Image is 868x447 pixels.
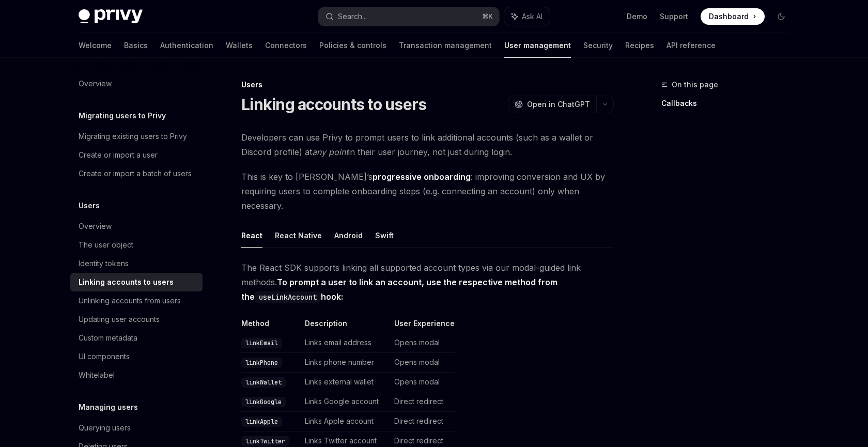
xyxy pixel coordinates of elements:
td: Opens modal [390,333,455,353]
a: The user object [70,236,203,254]
a: Security [583,33,613,58]
div: Create or import a batch of users [79,167,192,180]
td: Links external wallet [301,373,390,392]
td: Direct redirect [390,392,455,412]
th: User Experience [390,318,455,333]
a: Querying users [70,419,203,437]
a: Linking accounts to users [70,273,203,291]
span: On this page [672,79,718,91]
a: Migrating existing users to Privy [70,127,203,146]
div: Updating user accounts [79,313,160,326]
div: Whitelabel [79,369,115,381]
div: Linking accounts to users [79,276,174,288]
span: Dashboard [709,11,749,22]
a: Unlinking accounts from users [70,291,203,310]
div: Migrating existing users to Privy [79,130,187,143]
td: Links phone number [301,353,390,373]
td: Opens modal [390,373,455,392]
h5: Users [79,199,100,212]
strong: progressive onboarding [373,172,471,182]
span: Ask AI [522,11,542,22]
code: linkApple [241,417,282,427]
a: Authentication [160,33,213,58]
button: React Native [275,223,322,248]
h1: Linking accounts to users [241,95,426,114]
div: Querying users [79,422,131,434]
code: linkPhone [241,358,282,368]
a: Custom metadata [70,329,203,347]
button: Toggle dark mode [773,8,789,25]
a: UI components [70,347,203,366]
span: Developers can use Privy to prompt users to link additional accounts (such as a wallet or Discord... [241,130,614,159]
span: This is key to [PERSON_NAME]’s : improving conversion and UX by requiring users to complete onboa... [241,169,614,213]
a: Basics [124,33,148,58]
div: Create or import a user [79,149,158,161]
div: The user object [79,239,133,251]
span: The React SDK supports linking all supported account types via our modal-guided link methods. [241,260,614,304]
button: Android [334,223,363,248]
a: Callbacks [661,95,798,112]
th: Method [241,318,301,333]
div: Overview [79,220,112,233]
a: Create or import a user [70,146,203,164]
button: Swift [375,223,394,248]
button: Ask AI [504,7,550,26]
code: linkEmail [241,338,282,348]
a: Overview [70,74,203,93]
div: Unlinking accounts from users [79,295,181,307]
td: Links email address [301,333,390,353]
span: ⌘ K [482,12,493,21]
td: Opens modal [390,353,455,373]
div: Custom metadata [79,332,137,344]
img: dark logo [79,9,143,24]
td: Direct redirect [390,412,455,431]
a: Welcome [79,33,112,58]
a: Dashboard [701,8,765,25]
a: Connectors [265,33,307,58]
th: Description [301,318,390,333]
code: useLinkAccount [255,291,321,303]
span: Open in ChatGPT [527,99,590,110]
a: Wallets [226,33,253,58]
td: Links Apple account [301,412,390,431]
button: React [241,223,262,248]
a: User management [504,33,571,58]
a: Updating user accounts [70,310,203,329]
div: Identity tokens [79,257,129,270]
div: Users [241,80,614,90]
a: Support [660,11,688,22]
strong: To prompt a user to link an account, use the respective method from the hook: [241,277,557,302]
a: Overview [70,217,203,236]
code: linkGoogle [241,397,286,407]
a: Transaction management [399,33,492,58]
a: Whitelabel [70,366,203,384]
h5: Migrating users to Privy [79,110,166,122]
a: API reference [667,33,716,58]
a: Policies & controls [319,33,386,58]
a: Demo [627,11,647,22]
button: Search...⌘K [318,7,499,26]
div: Search... [338,10,367,23]
button: Open in ChatGPT [508,96,596,113]
a: Identity tokens [70,254,203,273]
div: UI components [79,350,130,363]
div: Overview [79,78,112,90]
td: Links Google account [301,392,390,412]
code: linkTwitter [241,436,289,446]
a: Create or import a batch of users [70,164,203,183]
em: any point [312,147,348,157]
code: linkWallet [241,377,286,388]
a: Recipes [625,33,654,58]
h5: Managing users [79,401,138,413]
